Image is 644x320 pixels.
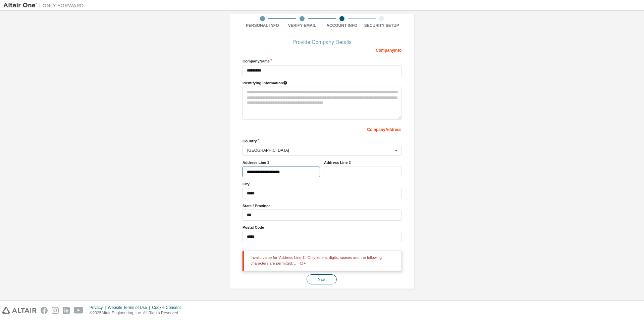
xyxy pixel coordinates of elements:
[90,305,108,310] div: Privacy
[243,251,401,271] div: Invalid value for 'Address Line 1'. Only letters, digits, spaces and the following characters are...
[90,310,185,316] p: © 2025 Altair Engineering, Inc. All Rights Reserved.
[243,138,401,144] label: Country
[322,23,362,28] div: Account Info
[41,307,48,314] img: facebook.svg
[52,307,59,314] img: instagram.svg
[243,203,401,209] label: State / Province
[247,148,393,152] div: [GEOGRAPHIC_DATA]
[324,160,401,165] label: Address Line 2
[243,44,401,55] div: Company Info
[152,305,184,310] div: Cookie Consent
[243,23,282,28] div: Personal Info
[243,225,401,230] label: Postal Code
[74,307,84,314] img: youtube.svg
[243,40,401,44] div: Provide Company Details
[243,181,401,187] label: City
[63,307,70,314] img: linkedin.svg
[243,58,401,64] label: Company Name
[362,23,402,28] div: Security Setup
[243,160,320,165] label: Address Line 1
[307,274,337,284] button: Next
[243,80,401,86] label: Please provide any information that will help our support team identify your company. Email and n...
[3,2,87,9] img: Altair One
[282,23,322,28] div: Verify Email
[243,124,401,134] div: Company Address
[108,305,152,310] div: Website Terms of Use
[2,307,37,314] img: altair_logo.svg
